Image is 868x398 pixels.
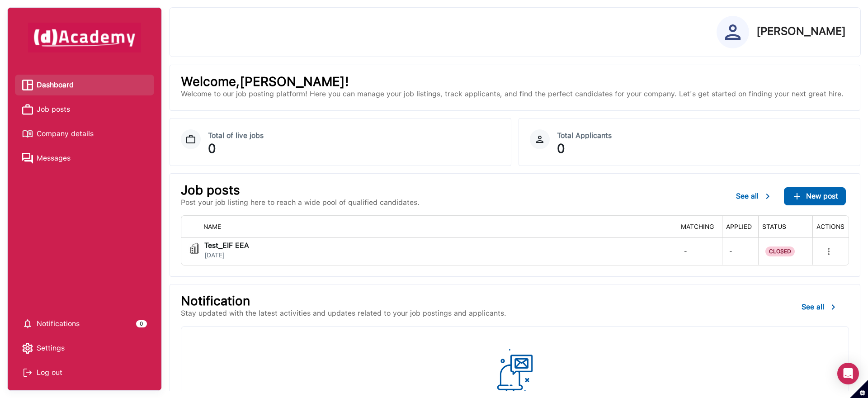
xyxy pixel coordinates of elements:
span: New post [806,192,838,200]
span: Notifications [37,317,80,331]
img: ... [828,302,839,313]
img: ... [762,191,773,202]
img: Job posts icon [22,104,33,115]
span: STATUS [762,223,786,230]
img: Icon Circle [530,129,550,149]
img: logo [492,349,538,394]
img: Profile [725,24,741,40]
button: Set cookie preferences [850,380,868,398]
img: Dashboard icon [22,80,33,90]
p: Post your job listing here to reach a wide pool of qualified candidates. [181,197,420,208]
p: Notification [181,295,506,306]
div: Total of live jobs [208,129,500,142]
img: ... [792,191,802,202]
span: [DATE] [204,251,249,259]
span: CLOSED [765,246,795,256]
span: APPLIED [726,223,752,230]
div: 0 [557,142,849,155]
div: 0 [208,142,500,155]
img: setting [22,318,33,329]
span: Company details [37,127,94,141]
div: Total Applicants [557,129,849,142]
a: Messages iconMessages [22,152,147,165]
span: MATCHING [681,223,714,230]
p: Stay updated with the latest activities and updates related to your job postings and applicants. [181,308,506,319]
p: Welcome to our job posting platform! Here you can manage your job listings, track applicants, and... [181,89,849,99]
a: Job posts iconJob posts [22,103,147,116]
a: Dashboard iconDashboard [22,78,147,92]
button: See all... [794,298,846,316]
img: dAcademy [28,23,141,52]
button: more [820,242,838,261]
img: jobi [188,242,201,255]
span: ACTIONS [816,223,844,230]
img: Company details icon [22,128,33,139]
img: Job Dashboard [181,129,201,149]
img: Messages icon [22,153,33,164]
span: See all [736,192,759,200]
span: NAME [203,223,221,230]
span: Job posts [37,103,70,116]
div: 0 [136,320,147,327]
img: Log out [22,367,33,378]
span: Test_EIF EEA [204,242,249,249]
img: setting [22,343,33,354]
span: [PERSON_NAME] ! [240,74,349,89]
p: Welcome, [181,76,849,87]
div: - [722,238,758,265]
button: See all... [729,187,780,205]
a: Company details iconCompany details [22,127,147,141]
div: - [677,238,722,265]
div: Log out [22,366,147,379]
p: Job posts [181,185,420,195]
button: ...New post [784,187,846,205]
div: Open Intercom Messenger [837,363,859,384]
p: [PERSON_NAME] [756,26,846,37]
span: Messages [37,152,71,165]
span: Dashboard [37,78,74,92]
span: See all [802,303,824,311]
span: Settings [37,341,65,355]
